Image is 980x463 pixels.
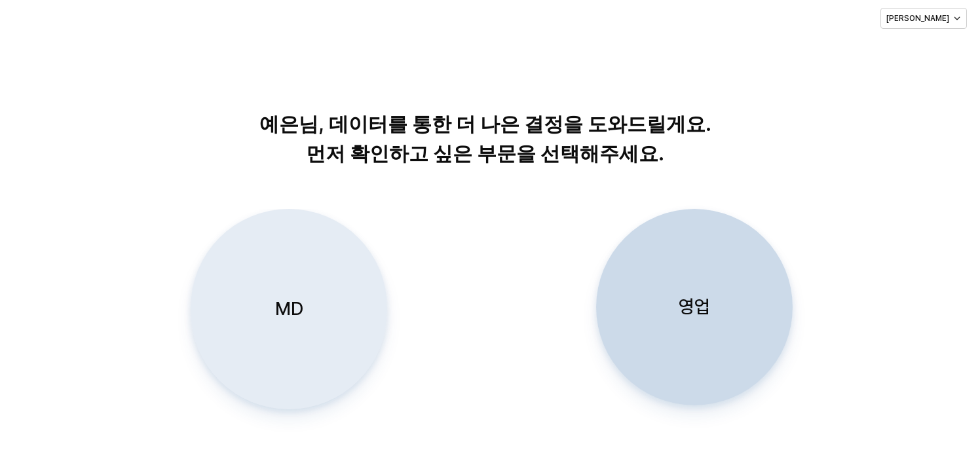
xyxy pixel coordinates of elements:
[596,209,793,405] button: 영업
[679,295,710,319] p: 영업
[880,8,967,29] button: [PERSON_NAME]
[274,297,303,321] p: MD
[190,209,386,409] button: MD
[151,109,820,168] p: 예은님, 데이터를 통한 더 나은 결정을 도와드릴게요. 먼저 확인하고 싶은 부문을 선택해주세요.
[886,13,949,24] p: [PERSON_NAME]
